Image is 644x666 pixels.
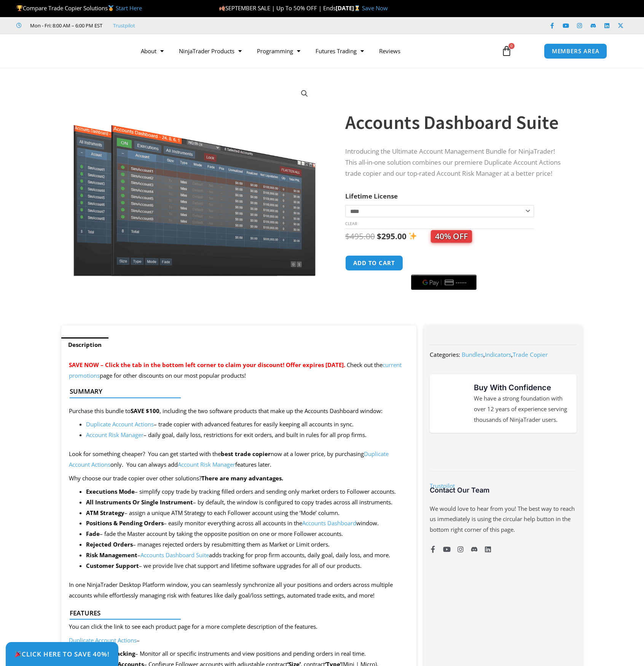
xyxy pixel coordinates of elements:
a: Clear options [345,221,357,226]
b: Rejected Orders [86,540,133,548]
strong: Positions & Pending Orders [86,519,164,527]
a: 0 [490,40,523,62]
a: Duplicate Account Actions [86,420,154,428]
b: Risk Management [86,551,137,559]
span: $ [377,231,381,242]
img: 🍂 [219,5,225,11]
p: – [69,635,409,646]
a: 🎉Click Here to save 40%! [6,642,118,666]
label: Lifetime License [345,192,398,200]
li: – assign a unique ATM Strategy to each Follower account using the ‘Mode’ column. [86,508,409,518]
a: Start Here [116,4,142,12]
h1: Accounts Dashboard Suite [345,109,567,136]
bdi: 295.00 [377,231,406,242]
li: – trade copier with advanced features for easily keeping all accounts in sync. [86,419,409,430]
a: Accounts Dashboard Suite [140,551,209,559]
li: – simplify copy trade by tracking filled orders and sending only market orders to Follower accounts. [86,486,409,497]
p: Look for something cheaper? You can get started with the now at a lower price, by purchasing only... [69,449,409,470]
img: NinjaTrader Wordmark color RGB | Affordable Indicators – NinjaTrader [446,445,560,459]
a: Duplicate Account Actions [69,636,137,644]
img: 🏆 [17,5,22,11]
h3: Contact Our Team [430,486,577,494]
span: 0 [509,43,515,49]
text: •••••• [456,280,467,285]
bdi: 495.00 [345,231,375,242]
span: MEMBERS AREA [552,48,599,54]
span: Mon - Fri: 8:00 AM – 6:00 PM EST [28,21,102,30]
p: Introducing the Ultimate Account Management Bundle for NinjaTrader! This all-in-one solution comb... [345,146,567,179]
a: Trade Copier [513,351,548,358]
strong: Executions Mode [86,488,135,495]
a: Save Now [362,4,388,12]
span: $ [345,231,350,242]
span: , , [462,351,548,358]
li: – by default, the window is configured to copy trades across all instruments. [86,497,409,508]
a: Futures Trading [308,42,371,60]
a: View full-screen image gallery [298,87,311,100]
b: ATM Strategy [86,509,124,517]
li: – we provide live chat support and lifetime software upgrades for all of our products. [86,561,409,571]
li: – fade the Master account by taking the opposite position on one or more Follower accounts. [86,529,409,539]
nav: Menu [133,42,493,60]
img: Screenshot 2024-08-26 155710eeeee [72,81,317,276]
a: Indicators [485,351,511,358]
img: 🥇 [108,5,114,11]
span: SEPTEMBER SALE | Up To 50% OFF | Ends [219,4,336,12]
img: 🎉 [15,651,21,657]
a: Account Risk Manager [86,431,143,439]
span: Categories: [430,351,460,358]
strong: All Instruments Or Single Instrument [86,498,193,506]
a: Bundles [462,351,483,358]
strong: Customer Support [86,562,139,569]
h4: Summary [70,388,402,395]
strong: SAVE $100 [131,407,159,415]
strong: best trade copier [221,450,271,458]
a: Account Risk Manager [178,461,235,468]
a: About [133,42,171,60]
span: 40% OFF [431,230,472,243]
strong: There are many advantages. [201,474,283,482]
a: NinjaTrader Products [171,42,249,60]
a: Programming [249,42,308,60]
p: We have a strong foundation with over 12 years of experience serving thousands of NinjaTrader users. [474,393,569,425]
iframe: Secure express checkout frame [410,254,478,272]
li: – easily monitor everything across all accounts in the window. [86,518,409,529]
li: – daily goal, daily loss, restrictions for exit orders, and built in rules for all prop firms. [86,430,409,440]
a: Accounts Dashboard [302,519,356,527]
img: ⌛ [354,5,360,11]
span: Click Here to save 40%! [14,651,110,657]
span: Compare Trade Copier Solutions [16,4,142,12]
strong: Fade [86,530,100,537]
img: LogoAI | Affordable Indicators – NinjaTrader [37,37,119,65]
a: Trustpilot [113,21,135,30]
h4: Features [70,609,402,617]
strong: [DATE] [336,4,362,12]
h3: Buy With Confidence [474,382,569,393]
li: – manages rejected orders by resubmitting them as Market or Limit orders. [86,539,409,550]
a: Trustpilot [430,482,455,490]
img: mark thumbs good 43913 | Affordable Indicators – NinjaTrader [437,390,465,417]
img: ✨ [409,232,417,240]
button: Buy with GPay [411,275,477,290]
span: SAVE NOW – Click the tab in the bottom left corner to claim your discount! Offer expires [DATE]. [69,361,345,369]
button: Add to cart [345,255,403,271]
a: Description [61,337,108,352]
a: MEMBERS AREA [544,43,607,59]
li: – adds tracking for prop firm accounts, daily goal, daily loss, and more. [86,550,409,561]
a: Reviews [371,42,408,60]
p: Why choose our trade copier over other solutions? [69,473,409,484]
p: We would love to hear from you! The best way to reach us immediately is using the circular help b... [430,504,577,536]
p: In one NinjaTrader Desktop Platform window, you can seamlessly synchronize all your positions and... [69,580,409,601]
p: Purchase this bundle to , including the two software products that make up the Accounts Dashboard... [69,406,409,416]
p: Check out the page for other discounts on our most popular products! [69,360,409,381]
